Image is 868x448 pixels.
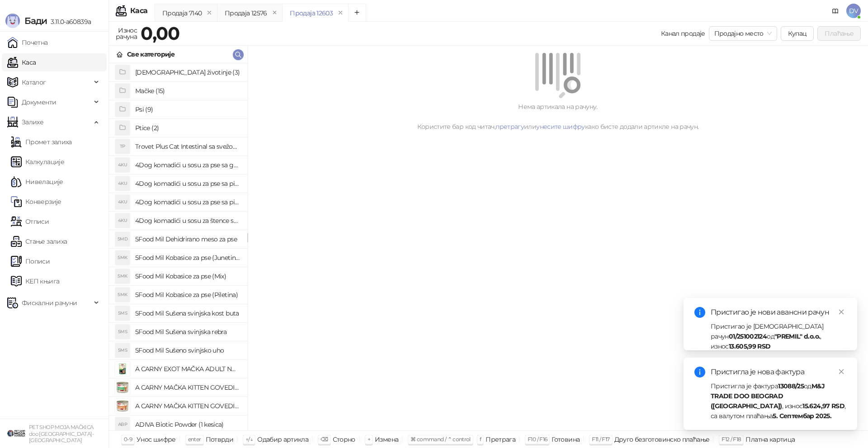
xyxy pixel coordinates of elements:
div: Пристигао је нови авансни рачун [711,307,846,318]
span: ⌫ [321,436,328,443]
img: 64x64-companyLogo-9f44b8df-f022-41eb-b7d6-300ad218de09.png [7,424,25,443]
span: DV [846,4,861,18]
div: 4KU [115,213,130,228]
div: 4KU [115,195,130,209]
div: Платна картица [745,434,795,445]
div: 5MS [115,343,130,358]
h4: 4Dog komadići u sosu za štence sa piletinom (100g) [135,213,240,228]
a: Промет залиха [11,133,72,151]
a: Пописи [11,252,50,270]
div: 5MS [115,325,130,339]
div: Каса [130,7,147,14]
h4: A CARNY EXOT MAČKA ADULT NOJ 85g [135,362,240,376]
img: Slika [115,362,130,376]
div: 5MD [115,232,130,246]
strong: "PREMIL" d.o.o. [774,332,820,340]
span: Залихе [22,113,43,131]
div: Потврди [206,434,234,445]
div: Продаја 7140 [162,8,202,18]
div: Канал продаје [661,28,705,38]
h4: 4Dog komadići u sosu za pse sa govedinom (100g) [135,158,240,172]
h4: 4Dog komadići u sosu za pse sa piletinom i govedinom (4x100g) [135,195,240,209]
a: Каса [7,53,36,71]
h4: A CARNY MAČKA KITTEN GOVEDINA,TELETINA I PILETINA 200g [135,399,240,413]
div: ABP [115,417,130,432]
strong: 13.605,99 RSD [729,342,771,350]
span: + [368,436,370,443]
button: Купац [781,26,814,41]
div: Одабир артикла [257,434,308,445]
img: Slika [115,380,130,395]
div: Пристигла је нова фактура [711,367,846,377]
a: унесите шифру [536,123,585,131]
span: info-circle [694,367,705,377]
div: 5MK [115,250,130,265]
div: 4KU [115,158,130,172]
div: Унос шифре [137,434,176,445]
div: 5MS [115,306,130,321]
span: Фискални рачуни [22,294,77,312]
img: Slika [115,399,130,413]
h4: ADIVA Biotic Powder (1 kesica) [135,417,240,432]
div: Износ рачуна [114,24,139,42]
small: PET SHOP MOJA MAČKICA doo [GEOGRAPHIC_DATA]-[GEOGRAPHIC_DATA] [29,424,94,443]
span: close [838,368,844,375]
strong: M&J TRADE DOO BEOGRAD ([GEOGRAPHIC_DATA]) [711,382,825,410]
strong: 15.624,97 RSD [802,402,844,410]
span: close [838,309,844,315]
span: f [480,436,481,443]
span: Бади [24,15,47,26]
div: Друго безготовинско плаћање [614,434,710,445]
span: Документи [22,93,56,111]
span: ⌘ command / ⌃ control [410,436,471,443]
h4: 4Dog komadići u sosu za pse sa piletinom (100g) [135,176,240,191]
h4: 5Food Mil Sušena svinjska kost buta [135,306,240,321]
h4: 5Food Mil Kobasice za pse (Mix) [135,269,240,283]
a: претрагу [495,123,524,131]
h4: 5Food Mil Dehidrirano meso za pse [135,232,240,246]
h4: [DEMOGRAPHIC_DATA] životinje (3) [135,65,240,80]
a: Почетна [7,33,48,52]
div: TP [115,139,130,154]
h4: Ptice (2) [135,121,240,135]
div: Готовина [552,434,580,445]
div: Нема артикала на рачуну. Користите бар код читач, или како бисте додали артикле на рачун. [259,102,857,132]
span: F11 / F17 [592,436,609,443]
button: remove [335,9,346,17]
h4: Trovet Plus Cat Intestinal sa svežom ribom (85g) [135,139,240,154]
strong: 01/251002124 [729,332,767,340]
button: Add tab [348,4,366,22]
img: Logo [5,14,20,28]
button: remove [203,9,215,17]
span: 3.11.0-a60839a [47,18,91,26]
a: Нивелације [11,173,63,191]
div: grid [109,63,247,430]
span: Продајно место [714,27,772,40]
div: Продаја 12576 [225,8,267,18]
div: Претрага [486,434,515,445]
span: info-circle [694,307,705,318]
button: Плаћање [817,26,861,41]
strong: 5. Септембар 2025. [773,412,831,420]
a: Стање залиха [11,232,67,250]
div: Пристигао је [DEMOGRAPHIC_DATA] рачун од , износ [711,321,846,351]
strong: 0,00 [141,22,179,44]
h4: Psi (9) [135,102,240,117]
div: Пристигла је фактура од , износ , са валутом плаћања [711,381,846,421]
a: Конверзије [11,193,61,211]
span: Каталог [22,73,46,91]
h4: 5Food Mil Sušeno svinjsko uho [135,343,240,358]
div: 4KU [115,176,130,191]
a: Калкулације [11,153,64,171]
div: Измена [375,434,398,445]
h4: A CARNY MAČKA KITTEN GOVEDINA,PILETINA I ZEC 200g [135,380,240,395]
a: Close [836,367,846,377]
span: F12 / F18 [722,436,741,443]
a: Отписи [11,212,49,231]
h4: 5Food Mil Kobasice za pse (Piletina) [135,288,240,302]
a: Документација [828,4,843,18]
span: 0-9 [124,436,132,443]
span: enter [188,436,201,443]
a: КЕП књига [11,272,59,290]
h4: 5Food Mil Kobasice za pse (Junetina) [135,250,240,265]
